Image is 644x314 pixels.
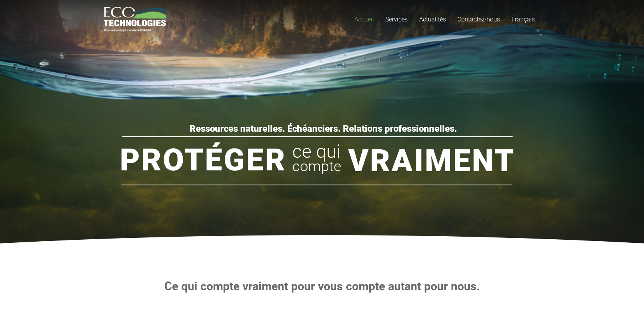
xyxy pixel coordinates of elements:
rs-layer: ce qui [292,141,341,163]
rs-layer: Ressources naturelles. Échéanciers. Relations professionnelles. [190,124,457,133]
span: Accueil [354,16,374,23]
rs-layer: compte [292,155,341,177]
rs-layer: Protéger [120,141,287,179]
span: Contactez-nous [457,16,500,23]
a: logo_EcoTech_ASDR_RGB [104,7,166,32]
span: Services [385,16,408,23]
strong: Ce qui compte vraiment pour vous compte autant pour nous. [164,280,480,293]
span: Français [511,16,535,23]
span: Actualités [419,16,446,23]
rs-layer: Vraiment [348,142,515,180]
